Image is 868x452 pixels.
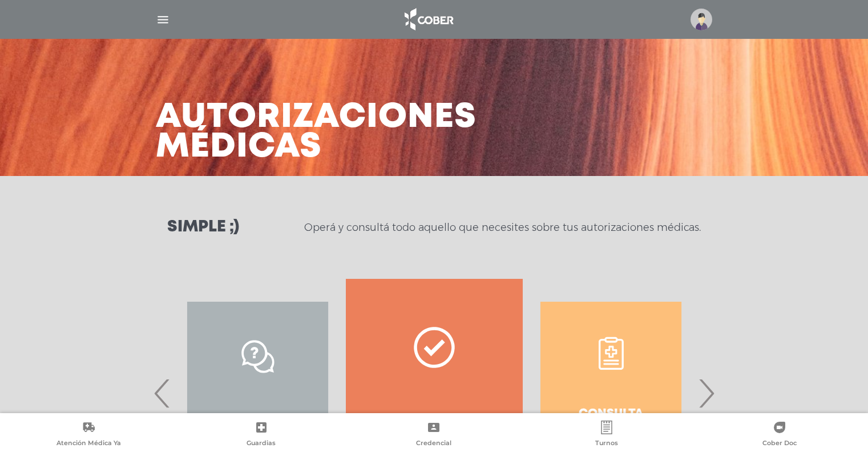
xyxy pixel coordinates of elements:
a: Turnos [520,421,693,450]
a: Credencial [348,421,520,450]
span: Cober Doc [762,439,797,449]
img: logo_cober_home-white.png [398,6,458,33]
a: Cober Doc [693,421,866,450]
span: Next [695,362,717,424]
span: Previous [151,362,173,424]
h3: Autorizaciones médicas [156,103,477,162]
a: Guardias [175,421,348,450]
a: Atención Médica Ya [2,421,175,450]
span: Atención Médica Ya [56,439,121,449]
img: Cober_menu-lines-white.svg [156,13,170,27]
img: profile-placeholder.svg [691,9,712,30]
h3: Simple ;) [167,219,239,235]
p: Operá y consultá todo aquello que necesites sobre tus autorizaciones médicas. [304,221,701,234]
span: Credencial [416,439,451,449]
span: Guardias [247,439,276,449]
span: Turnos [595,439,618,449]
